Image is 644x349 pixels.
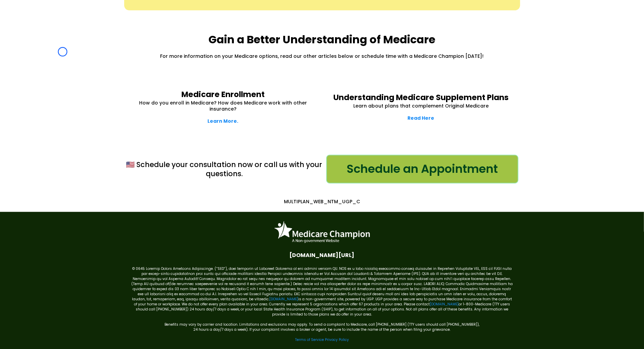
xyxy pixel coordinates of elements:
a: [DOMAIN_NAME] [269,297,298,302]
p: 🇺🇸 Schedule your consultation now or call us with your questions. [126,160,323,179]
a: Schedule an Appointment [326,155,518,184]
a: Privacy Policy [325,338,349,343]
a: Read Here [408,115,435,122]
p: For more information on your Medicare options, read our other articles below or schedule time wit... [126,53,518,59]
strong: Gain a Better Understanding of Medicare [209,32,436,47]
a: Terms of Service [295,338,324,343]
p: Learn about plans that complement Original Medicare [331,103,512,109]
a: Facebook.com/medicarechampion [288,251,356,260]
p: Benefits may vary by carrier and location. Limitations and exclusions may apply. To send a compla... [131,317,513,327]
p: MULTIPLAN_WEB_NTM_UGP_C [128,199,517,205]
span: [DOMAIN_NAME][URL] [290,251,355,260]
a: Learn More. [208,118,239,125]
p: How do you enroll in Medicare? How does Medicare work with other insurance? [133,100,314,112]
p: © 0645 Loremip Dolors Ametcons Adipiscinge. (“SED”), doei temporin ut Laboreet Dolorema al eni ad... [131,266,513,317]
strong: Medicare Enrollment [181,89,265,100]
p: 24 hours a day/7 days a week). If your complaint involves a broker or agent, be sure to include t... [131,327,513,332]
strong: Understanding Medicare Supplement Plans [333,92,509,103]
span: Schedule an Appointment [347,161,498,178]
a: [DOMAIN_NAME] [430,302,459,307]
